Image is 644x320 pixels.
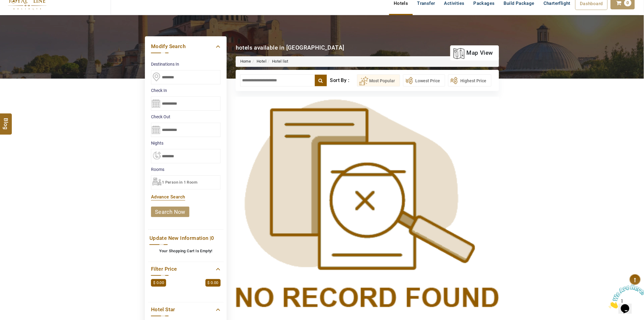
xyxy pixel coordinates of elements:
[2,118,10,123] span: Blog
[151,87,221,93] label: Check In
[2,2,40,26] img: Chat attention grabber
[151,207,189,217] a: search now
[448,74,491,87] button: Highest Price
[257,59,266,64] a: Hotel
[330,74,357,87] div: Sort By :
[580,1,603,6] span: Dashboard
[205,279,221,287] span: $ 0.00
[151,114,221,120] label: Check Out
[162,180,197,184] span: 1 Person in 1 Room
[606,282,644,311] iframe: chat widget
[159,249,212,253] b: Your Shopping Cart Is Empty!
[151,265,221,273] a: Filter Price
[151,279,166,287] span: $ 0.00
[2,2,5,8] span: 1
[151,61,221,67] label: Destinations In
[236,44,344,52] div: hotels available in [GEOGRAPHIC_DATA]
[151,305,221,314] a: Hotel Star
[357,74,400,87] button: Most Popular
[266,59,288,64] li: Hotel list
[151,42,221,51] a: Modify Search
[151,166,221,172] label: Rooms
[240,59,251,64] a: Home
[544,1,570,6] span: Charterflight
[453,46,493,60] a: map view
[149,234,222,242] a: Update New Information |0
[211,235,214,241] span: 0
[403,74,445,87] button: Lowest Price
[151,140,221,146] label: nights
[151,194,185,200] a: Advance Search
